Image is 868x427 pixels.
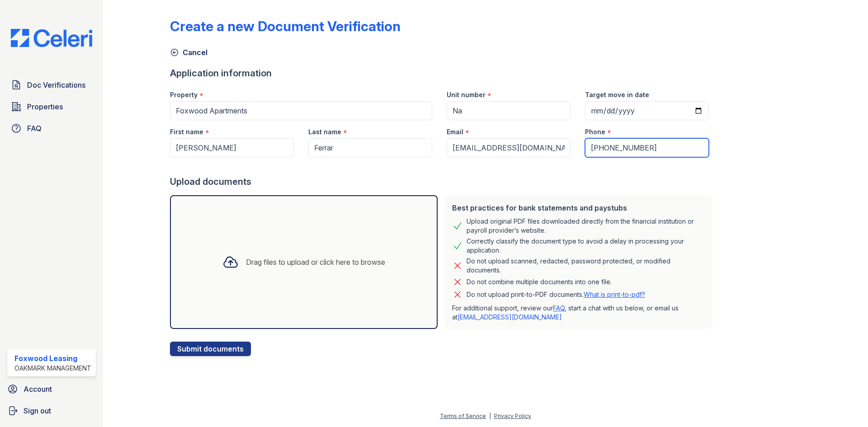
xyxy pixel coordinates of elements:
[14,353,91,364] div: Foxwood Leasing
[467,277,612,287] div: Do not combine multiple documents into one file.
[14,364,91,373] div: Oakmark Management
[467,237,705,255] div: Correctly classify the document type to avoid a delay in processing your application.
[246,257,385,267] div: Drag files to upload or click here to browse
[553,304,565,312] a: FAQ
[170,127,203,136] label: First name
[170,342,251,356] button: Submit documents
[467,217,705,235] div: Upload original PDF files downloaded directly from the financial institution or payroll provider’...
[467,257,705,275] div: Do not upload scanned, redacted, password protected, or modified documents.
[4,29,99,47] img: CE_Logo_Blue-a8612792a0a2168367f1c8372b55b34899dd931a85d93a1a3d3e32e68fde9ad4.png
[170,47,208,58] a: Cancel
[170,90,198,99] label: Property
[494,413,531,419] a: Privacy Policy
[170,18,401,34] div: Create a new Document Verification
[447,127,463,136] label: Email
[170,67,716,80] div: Application information
[7,119,96,137] a: FAQ
[4,402,99,420] a: Sign out
[452,304,705,322] p: For additional support, review our , start a chat with us below, or email us at
[24,405,51,416] span: Sign out
[585,127,605,136] label: Phone
[27,123,42,134] span: FAQ
[170,175,716,188] div: Upload documents
[467,290,645,299] p: Do not upload print-to-PDF documents.
[440,413,486,419] a: Terms of Service
[4,380,99,398] a: Account
[584,291,645,298] a: What is print-to-pdf?
[452,202,705,213] div: Best practices for bank statements and paystubs
[447,90,486,99] label: Unit number
[458,313,562,321] a: [EMAIL_ADDRESS][DOMAIN_NAME]
[7,76,96,94] a: Doc Verifications
[27,101,63,112] span: Properties
[585,90,649,99] label: Target move in date
[7,98,96,116] a: Properties
[308,127,341,136] label: Last name
[27,80,85,90] span: Doc Verifications
[489,413,491,419] div: |
[24,384,52,394] span: Account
